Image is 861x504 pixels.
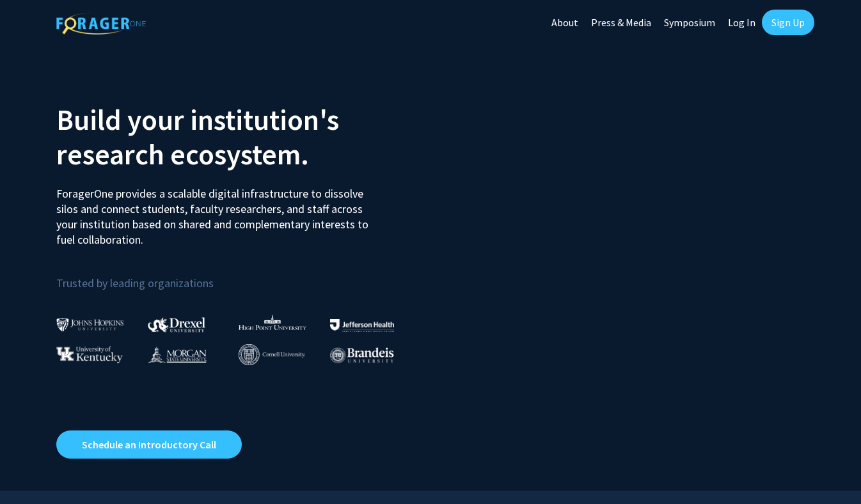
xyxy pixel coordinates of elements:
[239,344,305,365] img: Cornell University
[148,317,205,332] img: Drexel University
[56,430,242,459] a: Opens in a new tab
[330,347,394,363] img: Brandeis University
[330,319,394,331] img: Thomas Jefferson University
[56,258,421,293] p: Trusted by leading organizations
[56,346,123,363] img: University of Kentucky
[56,102,421,171] h2: Build your institution's research ecosystem.
[56,177,377,248] p: ForagerOne provides a scalable digital infrastructure to dissolve silos and connect students, fac...
[148,346,207,363] img: Morgan State University
[56,318,124,331] img: Johns Hopkins University
[56,12,146,35] img: ForagerOne Logo
[762,10,814,35] a: Sign Up
[239,315,306,330] img: High Point University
